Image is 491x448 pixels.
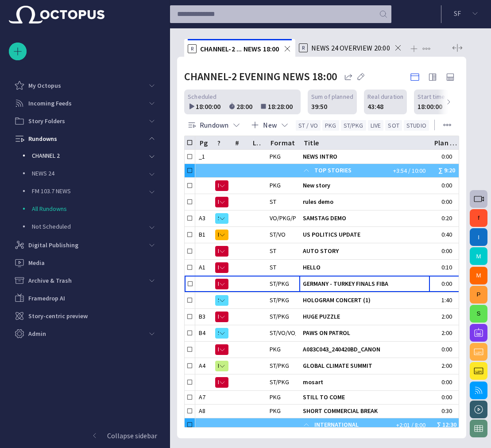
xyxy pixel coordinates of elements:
[303,378,426,386] span: mosart
[218,181,219,190] span: N
[303,178,426,194] div: New story
[184,39,295,57] div: RCHANNEL-2 ... NEWS 18:00
[199,393,209,401] div: A7
[218,263,219,272] span: N
[9,289,161,307] div: Framedrop AI
[270,280,289,288] div: ST/PKG
[199,312,209,321] div: B3
[28,117,65,125] p: Story Folders
[303,325,426,341] div: PAWS ON PATROL
[28,81,61,90] p: My Octopus
[199,152,209,161] div: _1
[188,44,197,53] p: R
[184,70,337,83] h2: CHANNEL-2 EVENING NEWS 18:00
[433,247,460,255] div: 0:00
[9,6,104,23] img: Octopus News Room
[215,276,228,292] button: N
[215,194,228,210] button: N
[303,243,426,259] div: AUTO STORY
[32,222,143,231] p: Not Scheduled
[303,164,389,177] div: TOP STORIES
[32,187,143,195] p: FM 103.7 NEWS
[28,312,88,320] p: Story-centric preview
[341,120,366,131] button: ST/PKG
[303,309,426,325] div: HUGE PUZZLE
[303,345,426,354] span: A083C043_240420BD_CANON
[218,214,219,223] span: S
[215,227,228,243] button: M
[215,243,228,259] button: N
[433,329,460,337] div: 2:00
[199,362,209,370] div: A4
[215,374,228,390] button: N
[303,152,426,161] span: NEWS INTRO
[314,418,392,432] span: INTERNATIONAL
[270,247,276,255] div: ST
[303,342,426,358] div: A083C043_240420BD_CANON
[270,152,281,161] div: PKG
[303,292,426,308] div: HOLOGRAM CONCERT (1)
[270,345,281,354] div: PKG
[433,418,460,432] div: ∑ 12:30
[268,101,297,112] div: 18:28:00
[303,358,426,374] div: GLOBAL CLIMATE SUMMIT
[270,230,286,239] div: ST/VO
[311,43,390,52] span: NEWS 24 OVERVIEW 20:00
[314,164,389,177] span: TOP STORIES
[215,178,228,194] button: N
[367,101,383,112] div: 43:48
[296,120,321,131] button: ST / VO
[304,138,319,147] div: Title
[433,378,460,386] div: 0:00
[9,77,161,343] ul: main menu
[433,345,460,354] div: 0:00
[270,378,289,386] div: ST/PKG
[271,138,295,147] div: Format
[199,263,209,272] div: A1
[218,230,219,239] span: M
[433,263,460,272] div: 0:10
[368,120,384,131] button: LIVE
[199,214,209,222] div: A3
[303,230,426,239] span: US POLITICS UPDATE
[218,362,219,370] span: R
[32,204,161,213] p: All Rundowns
[218,345,219,354] span: N
[295,39,406,57] div: RNEWS 24 OVERVIEW 20:00
[215,210,228,226] button: S
[303,407,426,415] span: SHORT COMMERCIAL BREAK
[28,258,45,267] p: Media
[433,407,460,415] div: 0:30
[470,247,487,265] button: M
[218,198,219,206] span: N
[270,362,289,370] div: ST/PKG
[303,280,426,288] span: GERMANY - TURKEY FINALS FIBA
[433,230,460,239] div: 0:40
[303,296,426,304] span: HOLOGRAM CONCERT (1)
[28,329,46,338] p: Admin
[270,407,281,415] div: PKG
[28,134,57,143] p: Rundowns
[235,138,239,147] div: #
[433,181,460,190] div: 0:00
[253,138,262,147] div: Lck
[433,164,460,177] div: ∑ 9:20
[470,305,487,323] button: S
[236,101,257,112] div: 28:00
[303,312,426,321] span: HUGE PUZZLE
[433,198,460,206] div: 0:00
[270,198,276,206] div: ST
[299,43,308,52] p: R
[322,120,339,131] button: PKG
[303,276,426,292] div: GERMANY - TURKEY FINALS FIBA
[447,5,486,21] button: SF
[215,325,228,341] button: S
[215,358,228,374] button: R
[418,101,442,112] div: 18:00:00
[218,280,219,288] span: N
[303,329,426,337] span: PAWS ON PATROL
[303,374,426,390] div: mosart
[247,117,292,133] button: New
[215,309,228,325] button: N
[270,263,276,272] div: ST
